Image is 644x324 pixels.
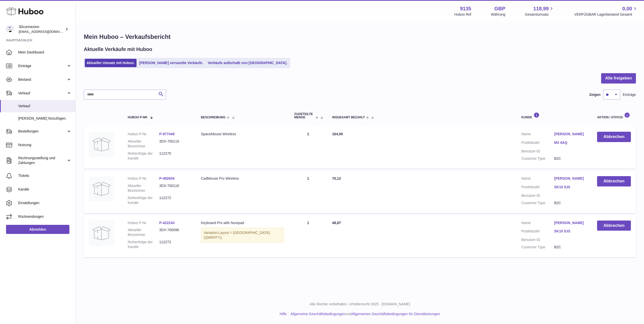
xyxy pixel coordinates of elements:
[201,116,225,119] span: Beschreibung
[494,5,505,12] strong: GBP
[554,221,587,225] a: [PERSON_NAME]
[159,196,191,205] dd: 112272
[201,176,284,181] div: CadMouse Pro Wireless
[18,116,72,121] span: [PERSON_NAME] hinzufügen.
[521,112,587,119] div: Kunde
[290,312,345,316] a: Allgemeine Geschäftsbedingungen
[19,24,64,34] div: 3Dconnexion
[521,132,554,138] dt: Name
[554,245,587,250] dd: B2C
[521,185,554,191] dt: Postleitzahl
[574,12,638,17] span: VERFÜGBAR Lagerbestand Gesamt
[128,196,159,205] dt: Reihenfolge der Kanäle
[18,77,66,82] span: Bestand
[18,201,72,205] span: Einstellungen
[18,64,66,68] span: Einträge
[521,229,554,235] dt: Postleitzahl
[554,156,587,161] dd: B2C
[159,151,191,161] dd: 112275
[289,171,327,213] td: 1
[554,132,587,137] a: [PERSON_NAME]
[89,176,114,201] img: no-photo.jpg
[460,5,471,12] strong: 9135
[128,240,159,249] dt: Reihenfolge der Kanäle
[574,5,638,17] a: 0,00 VERFÜGBAR Lagerbestand Gesamt
[204,231,270,239] span: Layout = [GEOGRAPHIC_DATA] (QWERTY);
[332,221,341,225] span: 48,87
[6,225,69,234] a: Abmelden
[128,116,147,119] span: Huboo P-Nr
[597,132,631,142] button: Abbrechen
[128,176,159,181] dt: Huboo P-Nr.
[85,59,137,67] a: Aktueller Umsatz mit Huboo.
[554,176,587,181] a: [PERSON_NAME]
[128,183,159,193] dt: Aktueller Bezeichner
[89,221,114,246] img: no-photo.jpg
[332,176,341,180] span: 70,12
[18,173,72,178] span: Tickets
[521,221,554,227] dt: Name
[201,228,284,243] div: Variation:
[597,112,631,119] div: Aktion / Status
[351,312,440,316] a: Allgemeinen Geschäftsbedingungen für Dienstleistungen
[201,132,284,137] div: SpaceMouse Wireless
[128,139,159,149] dt: Aktueller Bezeichner
[18,143,72,147] span: Nutzung
[159,183,191,193] dd: 3DX-700116
[84,46,152,53] h2: Aktuelle Verkäufe mit Huboo
[18,50,72,55] span: Mein Dashboard
[159,240,191,249] dd: 112272
[18,104,72,109] span: Verkauf
[589,92,601,97] label: Zeigen
[289,312,440,316] li: und
[89,132,114,157] img: no-photo.jpg
[521,140,554,146] dt: Postleitzahl
[159,176,175,180] a: P-492604
[491,12,505,17] div: Währung
[19,30,74,34] span: [EMAIL_ADDRESS][DOMAIN_NAME]
[597,176,631,186] button: Abbrechen
[525,12,554,17] span: Gesamtumsatz
[525,5,554,17] a: 118,99 Gesamtumsatz
[332,116,365,119] span: Insgesamt bezahlt
[18,187,72,192] span: Kanäle
[18,214,72,219] span: Rücksendungen
[128,221,159,225] dt: Huboo P-Nr.
[84,33,636,41] h1: Mein Huboo – Verkaufsbericht
[201,221,284,225] div: Keyboard Pro with Numpad
[18,129,66,134] span: Bestellungen
[294,113,314,119] span: ZUGETEILTE Menge
[159,139,191,149] dd: 3DX-700115
[521,245,554,250] dt: Customer Type
[128,132,159,137] dt: Huboo P-Nr.
[623,92,636,97] span: Einträge
[18,91,66,96] span: Verkauf
[521,201,554,205] dt: Customer Type
[622,5,632,12] span: 0,00
[521,156,554,161] dt: Customer Type
[554,140,587,145] a: M3 4AQ
[159,221,175,225] a: P-422243
[554,185,587,190] a: SK10 5JS
[80,302,640,307] p: Alle Rechte vorbehalten. Urheberrecht 2025 - [DOMAIN_NAME]
[6,25,14,33] img: order_eu@3dconnexion.com
[332,132,343,136] span: 164,00
[521,149,554,154] dt: Benutzer-ID
[289,127,327,169] td: 1
[521,193,554,198] dt: Benutzer-ID
[601,73,636,84] button: Alle freigeben
[18,156,66,165] span: Rechnungsstellung und Zahlungen
[138,59,205,67] a: [PERSON_NAME] versandte Verkäufe.
[597,221,631,231] button: Abbrechen
[128,228,159,237] dt: Aktueller Bezeichner
[454,12,471,17] div: Huboo Ref
[521,176,554,182] dt: Name
[289,215,327,257] td: 1
[533,5,549,12] span: 118,99
[159,132,175,136] a: P-977449
[159,228,191,237] dd: 3DX-700096
[128,151,159,161] dt: Reihenfolge der Kanäle
[206,59,289,67] a: Verkäufe außerhalb von [GEOGRAPHIC_DATA].
[521,237,554,242] dt: Benutzer-ID
[280,312,287,316] a: Hilfe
